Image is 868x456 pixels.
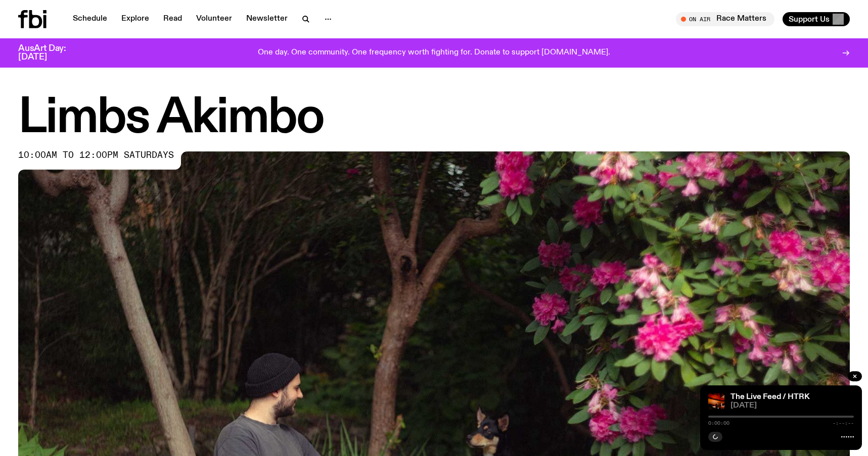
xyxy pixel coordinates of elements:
button: On AirRace Matters [676,12,774,26]
span: [DATE] [730,402,854,410]
a: Volunteer [190,12,238,26]
img: HTRK performing live at Phoenix Central Park, bathed in orange light. Viewed from the perspective... [708,393,724,410]
a: Newsletter [240,12,294,26]
a: Schedule [67,12,113,26]
h3: AusArt Day: [DATE] [18,44,83,62]
button: Support Us [783,12,850,26]
span: Support Us [789,15,830,24]
h1: Limbs Akimbo [18,96,850,141]
span: 0:00:00 [708,421,729,426]
p: One day. One community. One frequency worth fighting for. Donate to support [DOMAIN_NAME]. [258,48,610,58]
span: 10:00am to 12:00pm saturdays [18,151,174,159]
a: Explore [115,12,155,26]
span: -:--:-- [833,421,854,426]
a: Read [157,12,188,26]
a: The Live Feed / HTRK [730,393,810,401]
